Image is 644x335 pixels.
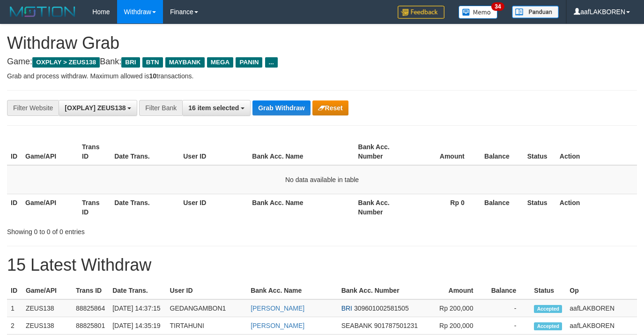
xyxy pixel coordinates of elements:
th: Bank Acc. Number [355,138,411,165]
p: Grab and process withdraw. Maximum allowed is transactions. [7,71,637,81]
th: Trans ID [78,138,111,165]
span: [OXPLAY] ZEUS138 [65,104,126,112]
span: BRI [121,57,140,68]
div: Filter Bank [139,100,182,116]
td: - [487,299,530,317]
td: 2 [7,317,22,335]
a: [PERSON_NAME] [251,305,304,312]
th: Status [524,194,556,221]
span: BRI [341,305,352,312]
button: 16 item selected [182,100,251,116]
th: Date Trans. [109,282,166,299]
th: ID [7,138,22,165]
th: Game/API [22,138,78,165]
th: Balance [479,194,524,221]
th: ID [7,282,22,299]
td: 88825801 [72,317,109,335]
td: Rp 200,000 [427,299,487,317]
th: User ID [179,194,248,221]
button: [OXPLAY] ZEUS138 [59,100,137,116]
img: Button%20Memo.svg [459,6,498,19]
h4: Game: Bank: [7,57,637,67]
span: 34 [491,2,504,11]
th: Bank Acc. Name [247,282,338,299]
th: Bank Acc. Name [248,138,354,165]
th: Rp 0 [411,194,479,221]
th: Status [530,282,566,299]
div: Filter Website [7,100,59,116]
span: MAYBANK [165,57,205,68]
th: User ID [166,282,247,299]
img: panduan.png [512,6,559,18]
a: [PERSON_NAME] [251,322,304,329]
span: Copy 309601002581505 to clipboard [354,305,409,312]
td: No data available in table [7,165,637,194]
th: Bank Acc. Number [355,194,411,221]
button: Reset [312,100,348,115]
th: Trans ID [78,194,111,221]
td: 88825864 [72,299,109,317]
span: MEGA [207,57,234,68]
th: Action [556,138,637,165]
th: User ID [179,138,248,165]
img: Feedback.jpg [398,6,444,19]
h1: 15 Latest Withdraw [7,256,637,274]
th: Bank Acc. Number [338,282,428,299]
th: Game/API [22,194,78,221]
span: BTN [142,57,163,68]
th: Game/API [22,282,72,299]
td: aafLAKBOREN [566,299,637,317]
th: Op [566,282,637,299]
td: [DATE] 14:35:19 [109,317,166,335]
td: GEDANGAMBON1 [166,299,247,317]
h1: Withdraw Grab [7,34,637,53]
td: 1 [7,299,22,317]
th: Bank Acc. Name [248,194,354,221]
td: Rp 200,000 [427,317,487,335]
td: ZEUS138 [22,317,72,335]
th: Amount [427,282,487,299]
div: Showing 0 to 0 of 0 entries [7,223,261,236]
img: MOTION_logo.png [7,5,78,19]
span: OXPLAY > ZEUS138 [32,57,100,68]
th: Amount [411,138,479,165]
span: SEABANK [341,322,372,329]
th: Action [556,194,637,221]
span: PANIN [236,57,262,68]
span: Accepted [534,322,562,330]
td: aafLAKBOREN [566,317,637,335]
th: Date Trans. [111,138,179,165]
span: Accepted [534,305,562,313]
td: ZEUS138 [22,299,72,317]
span: 16 item selected [188,104,239,112]
td: [DATE] 14:37:15 [109,299,166,317]
td: TIRTAHUNI [166,317,247,335]
th: ID [7,194,22,221]
th: Balance [487,282,530,299]
strong: 10 [149,72,156,80]
th: Balance [479,138,524,165]
th: Trans ID [72,282,109,299]
span: Copy 901787501231 to clipboard [374,322,418,329]
span: ... [265,57,278,68]
th: Status [524,138,556,165]
td: - [487,317,530,335]
th: Date Trans. [111,194,179,221]
button: Grab Withdraw [252,100,310,115]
